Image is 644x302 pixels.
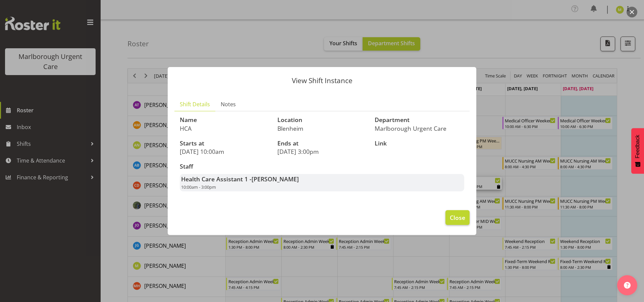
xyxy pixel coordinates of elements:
h3: Starts at [180,140,269,147]
p: Blenheim [277,125,367,132]
h3: Department [375,117,464,123]
h3: Name [180,117,269,123]
button: Feedback - Show survey [631,128,644,174]
h3: Location [277,117,367,123]
strong: Health Care Assistant 1 - [181,175,299,183]
h3: Staff [180,163,464,170]
span: 10:00am - 3:00pm [181,184,216,190]
h3: Ends at [277,140,367,147]
p: [DATE] 3:00pm [277,148,367,155]
p: HCA [180,125,269,132]
span: [PERSON_NAME] [252,175,299,183]
p: Marlborough Urgent Care [375,125,464,132]
h3: Link [375,140,464,147]
img: help-xxl-2.png [624,282,631,289]
p: View Shift Instance [174,77,470,84]
span: Close [450,213,465,222]
span: Feedback [635,135,641,158]
p: [DATE] 10:00am [180,148,269,155]
span: Shift Details [180,100,210,108]
button: Close [445,210,470,225]
span: Notes [221,100,236,108]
